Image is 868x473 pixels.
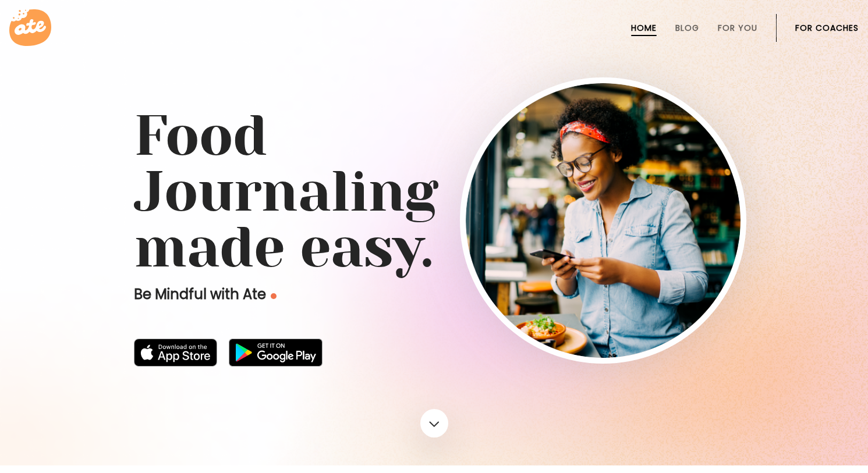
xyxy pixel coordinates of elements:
[466,83,741,358] img: home-hero-img-rounded.png
[134,339,218,367] img: badge-download-apple.svg
[675,23,699,33] a: Blog
[718,23,757,33] a: For You
[631,23,657,33] a: Home
[795,23,859,33] a: For Coaches
[134,285,460,304] p: Be Mindful with Ate
[229,339,323,367] img: badge-download-google.png
[134,108,735,276] h1: Food Journaling made easy.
